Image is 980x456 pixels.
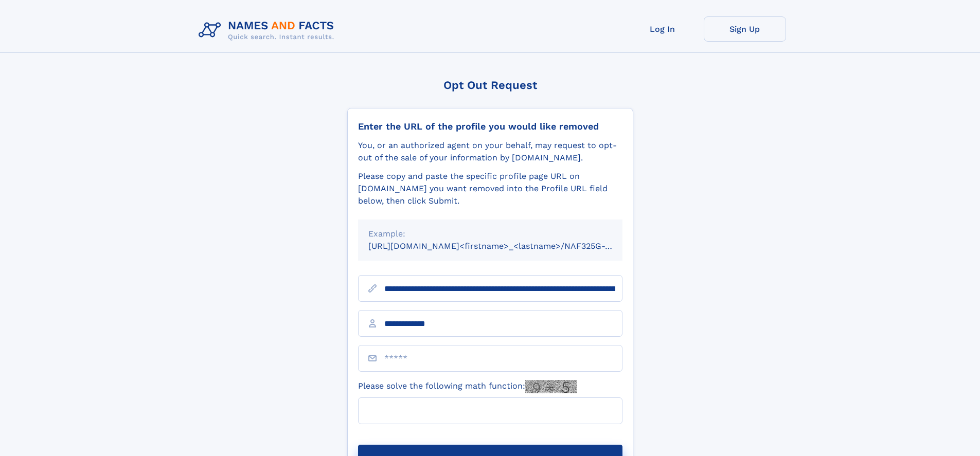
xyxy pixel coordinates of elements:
div: Example: [368,228,612,240]
img: Logo Names and Facts [194,16,343,44]
small: [URL][DOMAIN_NAME]<firstname>_<lastname>/NAF325G-xxxxxxxx [368,241,642,251]
div: Please copy and paste the specific profile page URL on [DOMAIN_NAME] you want removed into the Pr... [358,170,622,207]
div: Opt Out Request [347,79,633,92]
div: You, or an authorized agent on your behalf, may request to opt-out of the sale of your informatio... [358,139,622,164]
a: Sign Up [704,16,786,42]
div: Enter the URL of the profile you would like removed [358,121,622,132]
label: Please solve the following math function: [358,380,577,393]
a: Log In [621,16,704,42]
